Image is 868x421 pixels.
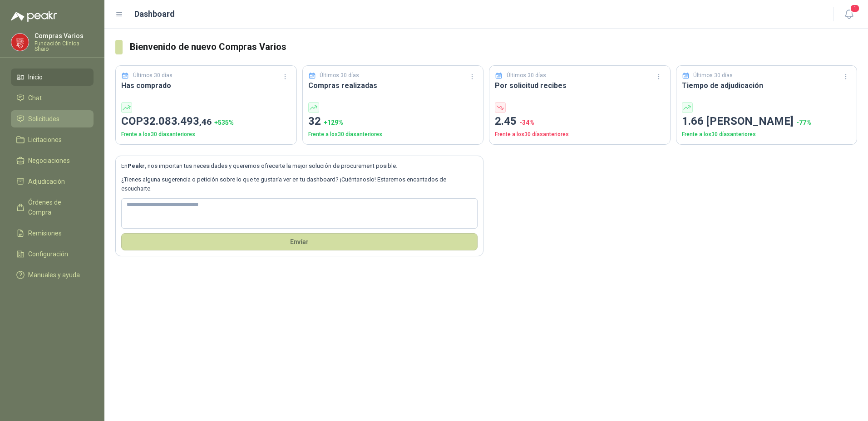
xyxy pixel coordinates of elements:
span: Inicio [28,72,43,82]
span: Órdenes de Compra [28,197,85,217]
img: Logo peakr [11,11,57,22]
a: Negociaciones [11,152,94,169]
span: Adjudicación [28,176,65,186]
p: Últimos 30 días [133,71,173,80]
span: + 129 % [324,119,343,126]
span: + 535 % [214,119,234,126]
span: ,46 [199,117,212,127]
span: Remisiones [28,228,62,238]
p: Fundación Clínica Shaio [35,41,94,52]
p: En , nos importan tus necesidades y queremos ofrecerte la mejor solución de procurement posible. [121,162,478,171]
a: Configuración [11,245,94,263]
span: Manuales y ayuda [28,270,80,280]
p: Frente a los 30 días anteriores [495,130,665,139]
p: 32 [308,113,478,130]
span: Chat [28,93,42,103]
p: Compras Varios [35,33,94,39]
h3: Bienvenido de nuevo Compras Varios [130,40,857,54]
p: Últimos 30 días [320,71,359,80]
button: 1 [841,6,857,23]
span: -34 % [519,119,534,126]
p: Últimos 30 días [507,71,546,80]
p: 2.45 [495,113,665,130]
p: COP [121,113,291,130]
p: Frente a los 30 días anteriores [308,130,478,139]
p: Últimos 30 días [693,71,733,80]
a: Chat [11,89,94,107]
img: Company Logo [11,34,29,51]
a: Inicio [11,69,94,86]
a: Remisiones [11,225,94,242]
span: Licitaciones [28,135,62,145]
h3: Compras realizadas [308,80,478,91]
p: 1.66 [PERSON_NAME] [682,113,852,130]
span: Negociaciones [28,156,70,166]
span: 32.083.493 [143,115,212,127]
h1: Dashboard [134,8,175,20]
a: Licitaciones [11,131,94,148]
p: ¿Tienes alguna sugerencia o petición sobre lo que te gustaría ver en tu dashboard? ¡Cuéntanoslo! ... [121,175,478,194]
a: Adjudicación [11,173,94,190]
span: -77 % [796,119,811,126]
a: Órdenes de Compra [11,194,94,221]
h3: Por solicitud recibes [495,80,665,91]
a: Manuales y ayuda [11,266,94,284]
a: Solicitudes [11,110,94,127]
h3: Has comprado [121,80,291,91]
button: Envíar [121,233,478,250]
b: Peakr [128,162,145,169]
h3: Tiempo de adjudicación [682,80,852,91]
p: Frente a los 30 días anteriores [121,130,291,139]
p: Frente a los 30 días anteriores [682,130,852,139]
span: Configuración [28,249,68,259]
span: Solicitudes [28,114,59,124]
span: 1 [850,4,860,13]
